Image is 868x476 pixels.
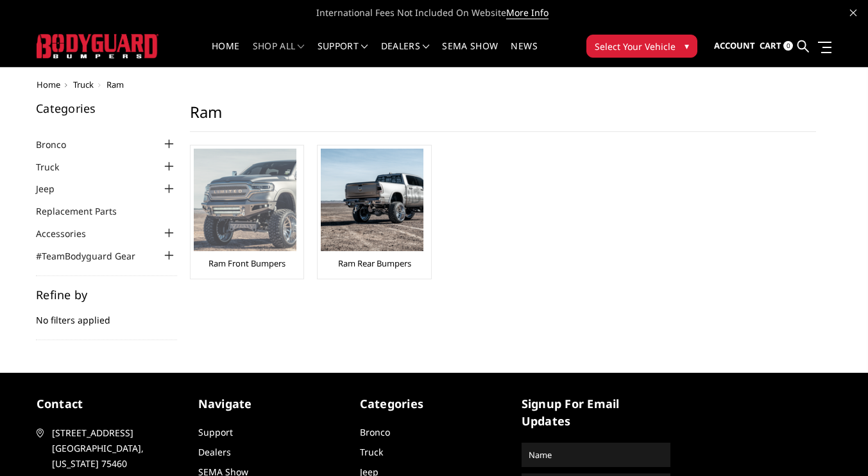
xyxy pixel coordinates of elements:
[685,39,689,53] span: ▾
[36,289,177,300] h5: Refine by
[506,6,549,19] a: More Info
[36,227,102,240] a: Accessories
[714,29,755,63] a: Account
[36,249,151,263] a: #TeamBodyguard Gear
[522,395,670,430] h5: signup for email updates
[208,258,285,269] a: Ram Front Bumpers
[36,103,177,114] h5: Categories
[442,42,498,67] a: SEMA Show
[523,445,668,465] input: Name
[760,40,781,51] span: Cart
[198,395,347,413] h5: Navigate
[595,40,676,53] span: Select Your Vehicle
[318,42,368,67] a: Support
[381,42,430,67] a: Dealers
[714,40,755,51] span: Account
[36,138,82,151] a: Bronco
[360,446,383,458] a: Truck
[198,426,233,438] a: Support
[37,79,60,90] a: Home
[106,79,124,90] span: Ram
[212,42,239,67] a: Home
[36,160,75,174] a: Truck
[511,42,537,67] a: News
[760,29,793,63] a: Cart 0
[783,41,793,51] span: 0
[36,204,133,218] a: Replacement Parts
[198,446,231,458] a: Dealers
[190,103,816,132] h1: Ram
[338,258,411,269] a: Ram Rear Bumpers
[52,425,183,472] span: [STREET_ADDRESS] [GEOGRAPHIC_DATA], [US_STATE] 75460
[360,395,509,413] h5: Categories
[36,289,177,340] div: No filters applied
[36,182,71,195] a: Jeep
[586,35,697,58] button: Select Your Vehicle
[37,34,158,58] img: BODYGUARD BUMPERS
[253,42,305,67] a: shop all
[73,79,94,90] a: Truck
[37,395,185,413] h5: contact
[360,426,390,438] a: Bronco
